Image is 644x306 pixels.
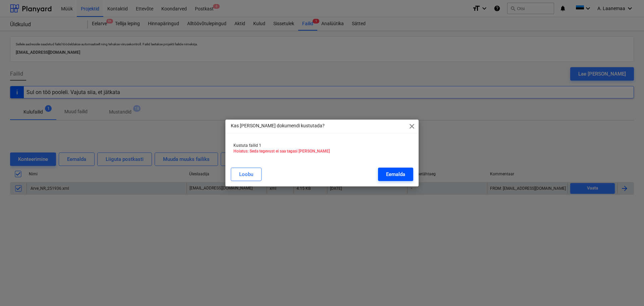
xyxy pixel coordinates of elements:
div: Eemalda [386,170,405,179]
span: close [408,122,416,130]
iframe: Chat Widget [610,274,644,306]
p: Kas [PERSON_NAME] dokumendi kustutada? [231,122,325,129]
p: Kustuta failid 1 [233,143,411,148]
button: Eemalda [378,168,413,181]
p: Hoiatus: Seda tegevust ei saa tagasi [PERSON_NAME] [233,148,411,154]
button: Loobu [231,168,262,181]
div: Loobu [239,170,253,179]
